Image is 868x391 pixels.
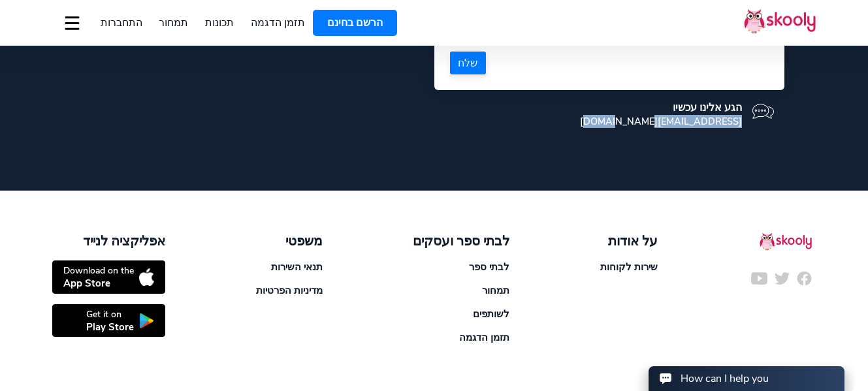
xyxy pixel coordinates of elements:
a: Download on theApp Store [52,260,165,294]
img: Skooly [744,8,816,34]
div: Play Store [86,321,134,334]
a: שירות לקוחות [600,260,658,274]
img: icon-youtube [751,270,767,287]
div: אפליקציה לנייד [52,232,165,250]
div: Get it on [86,308,134,321]
img: icon-playstore [139,313,154,328]
span: התחברות [101,16,142,30]
a: התחברות [92,12,151,33]
a: תכונות [197,12,242,33]
span: תמחור [159,16,188,30]
a: מדיניות הפרטיות [256,284,323,297]
img: icon-message [752,101,774,122]
div: הגע אלינו עכשיו [580,101,742,115]
div: לבתי ספר ועסקים [413,232,509,250]
a: Get it onPlay Store [52,304,165,337]
div: על אודות [600,232,658,250]
img: icon-twitter [774,270,790,287]
a: תמחור [151,12,197,33]
a: תזמן הדגמה [459,331,509,344]
a: לשותפים [473,307,509,321]
a: לבתי ספר [469,260,509,274]
div: משפטי [256,232,323,250]
a: תמחור [482,284,509,297]
a: הרשם בחינם [313,10,397,36]
img: icon-facebook [796,270,812,287]
a: תנאי השירות [271,260,323,274]
div: App Store [63,277,134,290]
button: dropdown menu [63,8,82,38]
a: תזמן הדגמה [242,12,313,33]
div: [EMAIL_ADDRESS][DOMAIN_NAME] [580,115,742,128]
button: שלח [450,52,487,74]
div: Download on the [63,264,134,277]
img: icon-appstore [139,268,154,286]
img: Skooly [760,232,812,251]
